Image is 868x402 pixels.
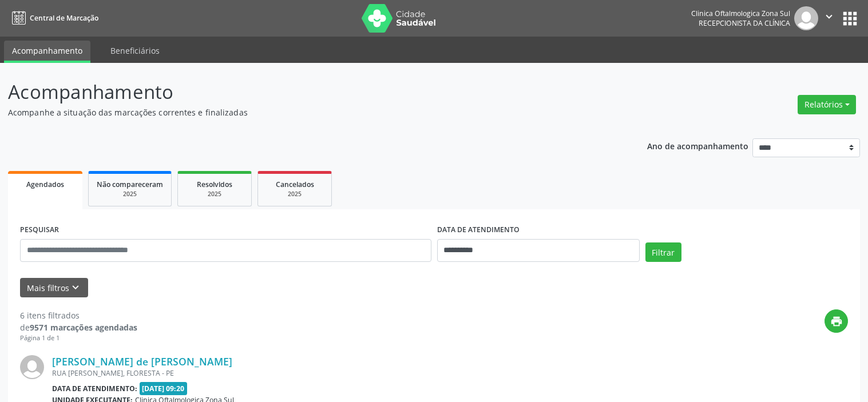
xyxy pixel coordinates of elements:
[8,106,604,118] p: Acompanhe a situação das marcações correntes e finalizadas
[20,321,137,333] div: de
[197,180,232,189] span: Resolvidos
[8,78,604,106] p: Acompanhamento
[30,322,137,333] strong: 9571 marcações agendadas
[52,368,676,378] div: RUA [PERSON_NAME], FLORESTA - PE
[266,190,323,198] div: 2025
[276,180,314,189] span: Cancelados
[818,6,840,30] button: 
[97,190,163,198] div: 2025
[97,180,163,189] span: Não compareceram
[798,95,856,114] button: Relatórios
[691,9,790,18] div: Clinica Oftalmologica Zona Sul
[102,41,168,61] a: Beneficiários
[437,221,520,239] label: DATA DE ATENDIMENTO
[4,41,90,63] a: Acompanhamento
[52,384,137,393] b: Data de atendimento:
[20,355,44,379] img: img
[830,315,843,328] i: print
[699,18,790,28] span: Recepcionista da clínica
[52,355,232,368] a: [PERSON_NAME] de [PERSON_NAME]
[186,190,243,198] div: 2025
[26,180,64,189] span: Agendados
[840,9,860,29] button: apps
[823,10,835,23] i: 
[645,242,681,262] button: Filtrar
[69,281,82,294] i: keyboard_arrow_down
[794,6,818,30] img: img
[20,309,137,321] div: 6 itens filtrados
[8,9,98,27] a: Central de Marcação
[825,309,848,333] button: print
[20,278,88,298] button: Mais filtroskeyboard_arrow_down
[647,138,748,153] p: Ano de acompanhamento
[30,13,98,23] span: Central de Marcação
[20,333,137,343] div: Página 1 de 1
[140,382,188,395] span: [DATE] 09:20
[20,221,59,239] label: PESQUISAR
